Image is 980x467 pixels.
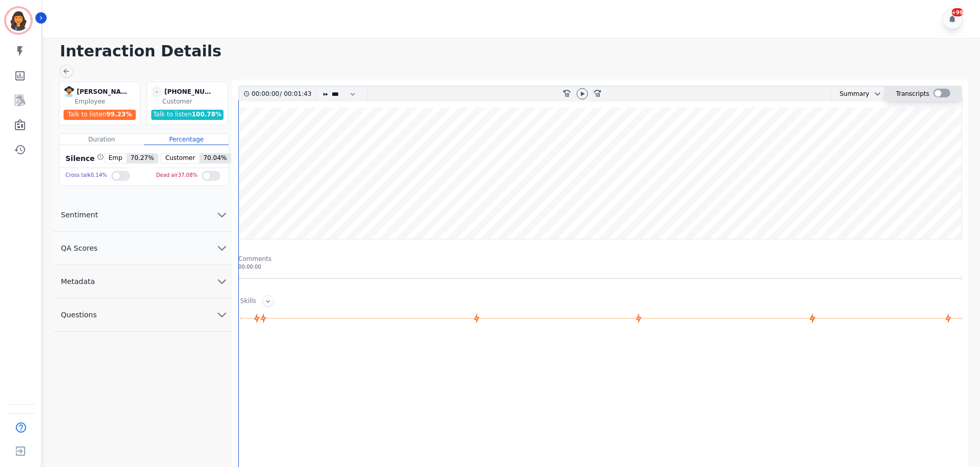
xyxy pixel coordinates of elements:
[127,154,158,163] span: 70.27 %
[238,255,962,263] div: Comments
[60,42,970,60] h1: Interaction Details
[6,8,31,33] img: Bordered avatar
[53,232,232,265] button: QA Scores chevron down
[75,97,138,106] div: Employee
[199,154,231,163] span: 70.04 %
[53,310,105,320] span: Questions
[53,298,232,332] button: Questions chevron down
[216,309,228,321] svg: chevron down
[238,263,962,271] div: 00:00:00
[105,154,127,163] span: Emp
[53,243,106,253] span: QA Scores
[156,168,198,183] div: Dead air 37.08 %
[869,90,882,98] button: chevron down
[216,275,228,288] svg: chevron down
[64,110,136,120] div: Talk to listen
[151,110,224,120] div: Talk to listen
[162,97,226,106] div: Customer
[240,297,256,307] div: Skills
[64,153,104,164] div: Silence
[151,86,162,97] span: -
[896,87,929,101] div: Transcripts
[216,209,228,221] svg: chevron down
[831,87,869,101] div: Summary
[144,134,229,145] div: Percentage
[192,111,221,118] span: 100.78 %
[216,242,228,254] svg: chevron down
[53,276,103,287] span: Metadata
[252,87,280,101] div: 00:00:00
[165,86,216,97] div: [PHONE_NUMBER]
[59,134,144,145] div: Duration
[952,8,963,16] div: +99
[53,198,232,232] button: Sentiment chevron down
[53,210,106,220] span: Sentiment
[873,90,882,98] svg: chevron down
[161,154,199,163] span: Customer
[77,86,128,97] div: [PERSON_NAME]
[282,87,310,101] div: 00:01:43
[106,111,132,118] span: 99.23 %
[252,87,314,101] div: /
[53,265,232,298] button: Metadata chevron down
[66,168,107,183] div: Cross talk 0.14 %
